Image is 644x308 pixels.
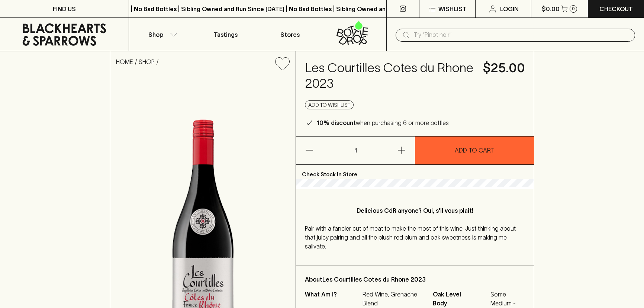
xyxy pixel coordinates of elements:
[148,30,163,39] p: Shop
[280,30,300,39] p: Stores
[433,290,489,299] span: Oak Level
[193,18,258,51] a: Tastings
[363,290,424,308] p: Red Wine, Grenache Blend
[258,18,322,51] a: Stores
[490,290,525,299] span: Some
[305,100,354,109] button: Add to wishlist
[305,60,474,92] h4: Les Courtilles Cotes du Rhone 2023
[347,137,364,164] p: 1
[214,30,238,39] p: Tastings
[53,4,76,13] p: FIND US
[572,7,575,11] p: 0
[116,58,133,65] a: HOME
[305,224,525,251] p: Pair with a fancier cut of meat to make the most of this wine. Just thinking about that juicy pai...
[438,4,467,13] p: Wishlist
[599,4,633,13] p: Checkout
[542,4,560,13] p: $0.00
[483,60,525,76] h4: $25.00
[415,137,534,164] button: ADD TO CART
[500,4,519,13] p: Login
[129,18,193,51] button: Shop
[317,118,449,127] p: when purchasing 6 or more bottles
[139,58,155,65] a: SHOP
[305,275,525,284] p: About Les Courtilles Cotes du Rhone 2023
[305,290,361,308] p: What Am I?
[455,146,495,155] p: ADD TO CART
[413,29,629,41] input: Try "Pinot noir"
[296,165,534,179] p: Check Stock In Store
[317,119,356,126] b: 10% discount
[320,206,510,215] p: Delicious CdR anyone? Oui, s'il vous plaît!
[272,54,293,73] button: Add to wishlist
